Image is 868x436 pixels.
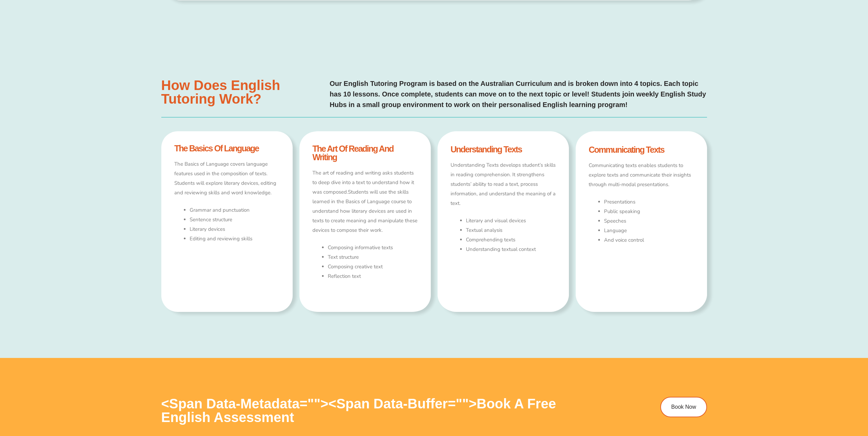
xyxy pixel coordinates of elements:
li: Sentence structure [190,215,279,225]
li: Literary and visual devices [466,216,556,226]
li: Language [604,226,694,236]
h3: <span data-metadata=" "><span data-buffer=" ">Book a Free english Assessment [161,397,592,424]
li: Composing creative text [328,262,417,272]
li: Textual analysis [466,226,556,235]
span: of ⁨0⁩ [72,1,82,10]
button: Add or edit images [245,1,254,10]
h4: Communicating Texts [589,146,694,154]
p: Understanding Texts develops student’s skills in reading comprehension. It strengthens students’ ... [451,161,556,208]
p: The art of reading and writing asks students to deep dive into a text to understand how it was co... [312,168,417,235]
a: Book Now [660,397,707,417]
h3: How Does english Tutoring Work? [161,78,323,106]
button: Draw [235,1,245,10]
li: Comprehending texts [466,235,556,245]
li: Speeches [604,216,694,226]
p: Communicating texts enables students to explore texts and communicate their insights through mult... [589,161,694,190]
p: Our English Tutoring Program is based on the Australian Curriculum and is broken down into 4 topi... [330,78,707,110]
li: Presentations [604,197,694,207]
li: Text structure [328,253,417,262]
iframe: Chat Widget [754,359,868,436]
p: The Basics of Language covers language features used in the composition of texts. Students will e... [174,160,279,197]
h4: understanding texts [451,145,556,154]
li: Reflection text [328,272,417,281]
li: Literary devices [190,225,279,234]
li: Composing informative texts [328,243,417,253]
h4: the basics of language [174,144,279,153]
p: Understanding textual context [466,245,556,254]
li: Editing and reviewing skills [190,234,279,244]
li: Grammar and punctuation [190,206,279,215]
button: Text [226,1,235,10]
li: Public speaking [604,207,694,216]
li: And voice control [604,236,694,245]
h4: the art of reading and writing [312,145,417,162]
span: Book Now [671,404,696,410]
